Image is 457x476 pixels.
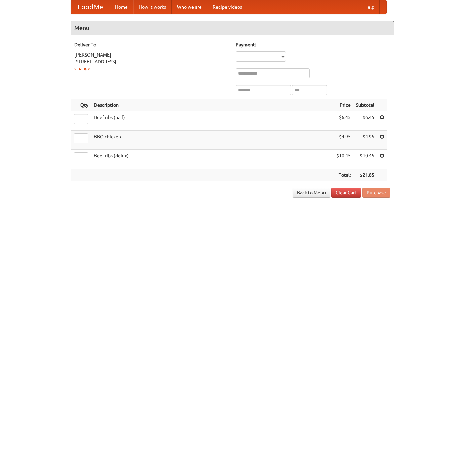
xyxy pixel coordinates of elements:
[91,99,334,111] th: Description
[353,131,377,150] td: $4.95
[74,41,229,48] h5: Deliver To:
[353,169,377,181] th: $21.85
[334,111,353,131] td: $6.45
[91,131,334,150] td: BBQ chicken
[334,131,353,150] td: $4.95
[334,169,353,181] th: Total:
[359,0,380,14] a: Help
[74,51,229,58] div: [PERSON_NAME]
[353,99,377,111] th: Subtotal
[362,188,390,198] button: Purchase
[334,150,353,169] td: $10.45
[353,150,377,169] td: $10.45
[293,188,330,198] a: Back to Menu
[236,41,390,48] h5: Payment:
[133,0,172,14] a: How it works
[91,111,334,131] td: Beef ribs (half)
[110,0,133,14] a: Home
[71,99,91,111] th: Qty
[331,188,361,198] a: Clear Cart
[334,99,353,111] th: Price
[74,66,90,71] a: Change
[172,0,207,14] a: Who we are
[207,0,247,14] a: Recipe videos
[91,150,334,169] td: Beef ribs (delux)
[353,111,377,131] td: $6.45
[71,21,394,35] h4: Menu
[74,58,229,65] div: [STREET_ADDRESS]
[71,0,110,14] a: FoodMe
